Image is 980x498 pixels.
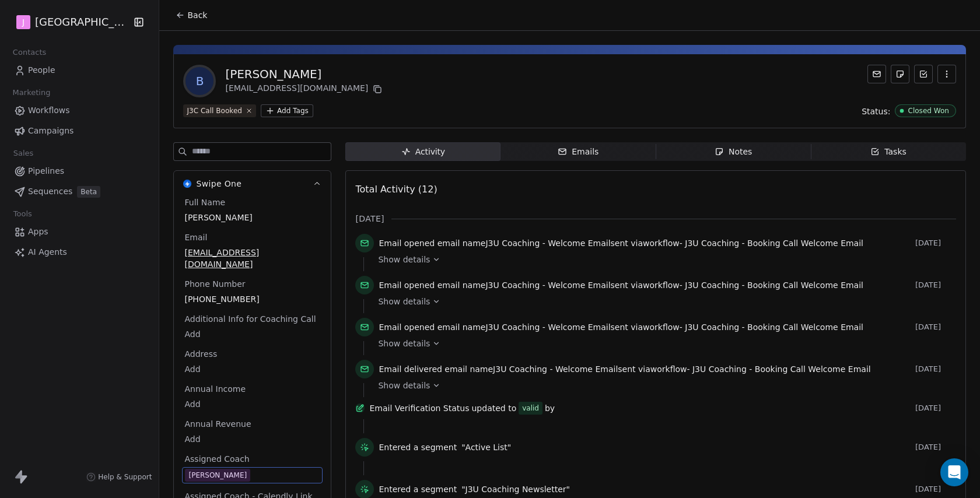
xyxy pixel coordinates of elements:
div: [PERSON_NAME] [225,66,384,82]
div: Open Intercom Messenger [940,458,968,486]
span: email name sent via workflow - [379,279,863,291]
span: [DATE] [915,280,956,290]
span: Sales [8,145,38,162]
span: by [545,402,555,414]
span: Add [184,398,320,410]
span: [DATE] [915,239,956,248]
span: email name sent via workflow - [379,363,870,375]
span: Back [187,9,207,21]
a: Show details [378,380,948,391]
button: Back [169,5,214,26]
a: People [9,61,149,80]
div: Tasks [870,146,907,158]
span: J3U Coaching - Booking Call Welcome Email [685,322,863,332]
span: Apps [28,226,48,238]
span: [GEOGRAPHIC_DATA] [35,15,131,30]
span: AI Agents [28,246,67,258]
span: Additional Info for Coaching Call [182,313,318,325]
span: J3U Coaching - Booking Call Welcome Email [692,364,871,374]
img: Swipe One [183,180,191,188]
span: [DATE] [355,213,384,225]
span: [DATE] [915,485,956,494]
span: J3U Coaching - Welcome Email [485,322,610,332]
span: Workflows [28,104,70,117]
span: [DATE] [915,404,956,413]
span: Add [184,363,320,375]
span: People [28,64,55,76]
span: "J3U Coaching Newsletter" [461,483,570,495]
div: [EMAIL_ADDRESS][DOMAIN_NAME] [225,82,384,96]
a: Pipelines [9,162,149,181]
span: Email Verification Status [369,402,469,414]
span: [DATE] [915,443,956,452]
span: J [22,16,24,28]
div: J3C Call Booked [187,106,242,116]
span: Add [184,433,320,445]
span: J3U Coaching - Booking Call Welcome Email [685,239,863,248]
span: Show details [378,254,430,265]
span: [EMAIL_ADDRESS][DOMAIN_NAME] [184,247,320,270]
span: Annual Income [182,383,248,395]
span: Contacts [8,44,51,61]
span: Show details [378,380,430,391]
span: Email delivered [379,364,442,374]
span: email name sent via workflow - [379,237,863,249]
span: B [185,67,213,95]
a: Help & Support [86,472,152,482]
span: [PERSON_NAME] [184,212,320,223]
span: Beta [77,186,100,198]
div: Closed Won [908,107,949,115]
span: J3U Coaching - Welcome Email [485,239,610,248]
button: J[GEOGRAPHIC_DATA] [14,12,126,32]
a: AI Agents [9,243,149,262]
span: [PHONE_NUMBER] [184,293,320,305]
span: J3U Coaching - Welcome Email [485,280,610,290]
div: valid [522,402,539,414]
a: Workflows [9,101,149,120]
a: SequencesBeta [9,182,149,201]
span: Help & Support [98,472,152,482]
span: Address [182,348,219,360]
span: Email opened [379,239,435,248]
span: Marketing [8,84,55,101]
div: Notes [715,146,752,158]
span: Email opened [379,322,435,332]
a: Apps [9,222,149,241]
a: Show details [378,254,948,265]
span: Email [182,232,209,243]
span: Status: [862,106,890,117]
a: Campaigns [9,121,149,141]
span: Total Activity (12) [355,184,437,195]
span: email name sent via workflow - [379,321,863,333]
span: Full Name [182,197,228,208]
span: Pipelines [28,165,64,177]
span: Annual Revenue [182,418,253,430]
span: Entered a segment [379,483,457,495]
button: Add Tags [261,104,313,117]
div: [PERSON_NAME] [188,469,247,481]
a: Show details [378,296,948,307]
span: Assigned Coach [182,453,251,465]
span: Campaigns [28,125,73,137]
span: Phone Number [182,278,247,290]
span: J3U Coaching - Welcome Email [493,364,618,374]
span: updated to [471,402,516,414]
span: J3U Coaching - Booking Call Welcome Email [685,280,863,290]
a: Show details [378,338,948,349]
span: [DATE] [915,364,956,374]
span: Add [184,328,320,340]
span: Show details [378,296,430,307]
span: Show details [378,338,430,349]
div: Emails [558,146,598,158]
span: Entered a segment [379,441,457,453]
span: Email opened [379,280,435,290]
span: Tools [8,205,37,223]
button: Swipe OneSwipe One [174,171,331,197]
span: Sequences [28,185,72,198]
span: Swipe One [196,178,242,190]
span: [DATE] [915,322,956,332]
span: "Active List" [461,441,511,453]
